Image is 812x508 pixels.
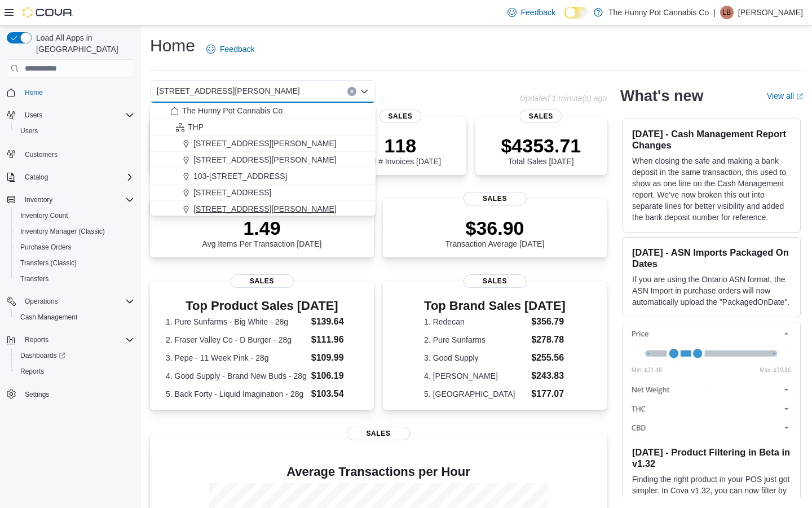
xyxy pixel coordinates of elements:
span: Feedback [521,7,555,18]
div: Transaction Average [DATE] [445,217,545,248]
span: Home [25,88,43,97]
span: Purchase Orders [20,243,72,252]
button: Reports [11,364,139,379]
button: Customers [2,146,139,162]
dd: $255.56 [531,351,566,365]
a: Dashboards [11,348,139,364]
h3: [DATE] - ASN Imports Packaged On Dates [632,247,791,269]
a: Reports [16,365,48,378]
span: Sales [231,274,294,288]
dt: 2. Pure Sunfarms [424,334,527,345]
button: Transfers [11,271,139,287]
div: Total # Invoices [DATE] [360,134,441,166]
span: Inventory [25,195,52,204]
span: Reports [16,365,134,378]
button: [STREET_ADDRESS][PERSON_NAME] [150,201,376,217]
span: Home [20,85,134,99]
dt: 3. Good Supply [424,352,527,364]
button: Reports [2,332,139,348]
button: Catalog [20,170,52,184]
button: [STREET_ADDRESS][PERSON_NAME] [150,135,376,152]
span: Operations [20,295,134,308]
button: Inventory Manager (Classic) [11,224,139,239]
input: Dark Mode [564,7,588,19]
button: Operations [20,295,63,308]
dt: 4. [PERSON_NAME] [424,370,527,382]
span: Settings [25,390,49,399]
p: 1.49 [202,217,322,239]
a: Dashboards [16,349,70,362]
span: [STREET_ADDRESS][PERSON_NAME] [193,203,337,214]
h3: [DATE] - Cash Management Report Changes [632,128,791,151]
span: Load All Apps in [GEOGRAPHIC_DATA] [32,32,134,55]
span: Transfers [20,274,48,283]
span: Catalog [20,170,134,184]
button: Users [2,107,139,123]
span: Reports [20,367,44,376]
span: [STREET_ADDRESS][PERSON_NAME] [193,154,337,165]
a: Inventory Count [16,209,73,222]
span: Users [20,108,134,122]
span: [STREET_ADDRESS][PERSON_NAME] [157,84,300,98]
span: Sales [347,427,410,440]
h3: [DATE] - Product Filtering in Beta in v1.32 [632,446,791,469]
a: Settings [20,388,54,401]
span: Transfers (Classic) [16,256,134,270]
button: Inventory [2,192,139,208]
p: Updated 1 minute(s) ago [520,94,607,103]
span: Cash Management [20,313,77,322]
dd: $111.96 [311,333,358,347]
a: Feedback [202,38,259,60]
div: Total Sales [DATE] [501,134,581,166]
button: Close list of options [360,87,369,96]
p: 118 [360,134,441,157]
button: Inventory Count [11,208,139,224]
button: Inventory [20,193,57,207]
span: Users [20,126,38,135]
dd: $243.83 [531,369,566,383]
h3: Top Brand Sales [DATE] [424,299,566,313]
span: Feedback [220,43,254,55]
dd: $106.19 [311,369,358,383]
dd: $177.07 [531,387,566,401]
span: Sales [464,192,527,205]
span: Customers [20,147,134,161]
button: 103-[STREET_ADDRESS] [150,168,376,185]
span: Purchase Orders [16,240,134,254]
dt: 4. Good Supply - Brand New Buds - 28g [166,370,307,382]
span: Dashboards [16,349,134,362]
a: Feedback [503,1,560,24]
dt: 3. Pepe - 11 Week Pink - 28g [166,352,307,364]
a: View allExternal link [767,91,803,100]
button: THP [150,119,376,135]
button: Catalog [2,169,139,185]
button: [STREET_ADDRESS] [150,185,376,201]
span: Users [16,124,134,138]
a: Transfers [16,272,53,286]
nav: Complex example [7,80,134,432]
span: Sales [379,110,421,123]
p: The Hunny Pot Cannabis Co [608,6,709,19]
span: Transfers (Classic) [20,259,77,268]
dd: $109.99 [311,351,358,365]
span: LB [723,6,731,19]
a: Customers [20,148,62,161]
span: Settings [20,387,134,401]
button: [STREET_ADDRESS][PERSON_NAME] [150,152,376,168]
span: Dashboards [20,351,65,360]
a: Transfers (Classic) [16,256,81,270]
dt: 2. Fraser Valley Co - D Burger - 28g [166,334,307,345]
button: Operations [2,294,139,309]
dd: $278.78 [531,333,566,347]
span: Inventory Count [20,211,68,220]
p: $4353.71 [501,134,581,157]
button: Home [2,84,139,100]
p: | [713,6,716,19]
dd: $103.54 [311,387,358,401]
a: Purchase Orders [16,240,76,254]
p: $36.90 [445,217,545,239]
span: THP [188,121,204,133]
span: Catalog [25,173,48,182]
a: Home [20,86,47,99]
button: Clear input [347,87,356,96]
